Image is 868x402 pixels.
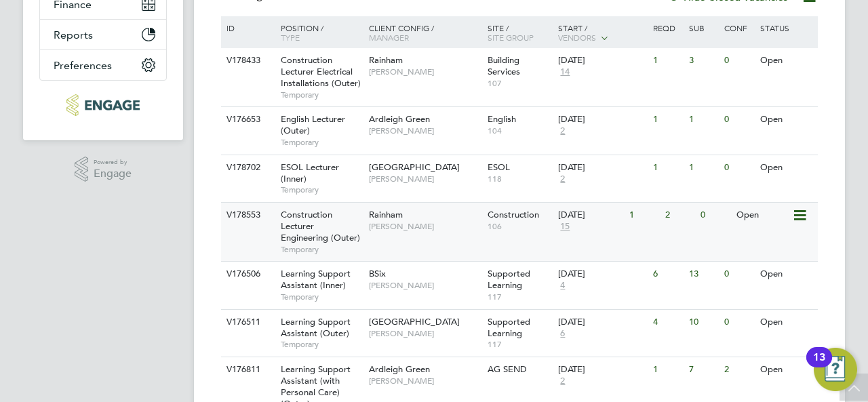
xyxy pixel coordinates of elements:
[757,16,816,39] div: Status
[54,28,93,41] span: Reports
[223,262,271,287] div: V176506
[488,32,534,43] span: Site Group
[488,316,530,339] span: Supported Learning
[94,168,132,180] span: Engage
[369,268,386,279] span: BSix
[650,48,685,73] div: 1
[281,292,362,302] span: Temporary
[488,54,520,77] span: Building Services
[488,363,527,375] span: AG SEND
[721,310,756,335] div: 0
[757,107,816,132] div: Open
[369,174,481,184] span: [PERSON_NAME]
[757,357,816,382] div: Open
[650,107,685,132] div: 1
[223,310,271,335] div: V176511
[75,157,132,182] a: Powered byEngage
[281,184,362,195] span: Temporary
[369,161,460,173] span: [GEOGRAPHIC_DATA]
[488,125,552,136] span: 104
[40,20,166,49] button: Reports
[558,125,567,137] span: 2
[650,310,685,335] div: 4
[558,376,567,387] span: 2
[721,155,756,180] div: 0
[558,66,572,78] span: 14
[223,16,271,39] div: ID
[686,107,721,132] div: 1
[686,310,721,335] div: 10
[757,310,816,335] div: Open
[686,357,721,382] div: 7
[686,155,721,180] div: 1
[369,221,481,232] span: [PERSON_NAME]
[369,376,481,386] span: [PERSON_NAME]
[558,114,646,125] div: [DATE]
[558,280,567,292] span: 4
[686,262,721,287] div: 13
[721,262,756,287] div: 0
[223,203,271,228] div: V178553
[281,339,362,350] span: Temporary
[697,203,732,228] div: 0
[686,16,721,39] div: Sub
[281,161,339,184] span: ESOL Lecturer (Inner)
[281,137,362,148] span: Temporary
[94,157,132,168] span: Powered by
[650,155,685,180] div: 1
[686,48,721,73] div: 3
[223,155,271,180] div: V178702
[281,268,351,291] span: Learning Support Assistant (Inner)
[369,54,403,66] span: Rainham
[281,209,360,243] span: Construction Lecturer Engineering (Outer)
[558,162,646,174] div: [DATE]
[66,94,139,116] img: morganhunt-logo-retina.png
[369,125,481,136] span: [PERSON_NAME]
[223,48,271,73] div: V178433
[488,78,552,89] span: 107
[488,292,552,302] span: 117
[488,268,530,291] span: Supported Learning
[369,363,430,375] span: Ardleigh Green
[223,357,271,382] div: V176811
[223,107,271,132] div: V176653
[369,113,430,125] span: Ardleigh Green
[488,161,510,173] span: ESOL
[558,328,567,340] span: 6
[558,364,646,376] div: [DATE]
[488,339,552,350] span: 117
[369,66,481,77] span: [PERSON_NAME]
[721,48,756,73] div: 0
[558,32,596,43] span: Vendors
[281,244,362,255] span: Temporary
[757,48,816,73] div: Open
[369,280,481,291] span: [PERSON_NAME]
[54,59,112,72] span: Preferences
[558,55,646,66] div: [DATE]
[281,32,300,43] span: Type
[555,16,650,50] div: Start /
[488,209,539,220] span: Construction
[369,316,460,327] span: [GEOGRAPHIC_DATA]
[281,89,362,100] span: Temporary
[733,203,792,228] div: Open
[650,16,685,39] div: Reqd
[626,203,661,228] div: 1
[488,221,552,232] span: 106
[558,317,646,328] div: [DATE]
[558,209,623,221] div: [DATE]
[484,16,555,49] div: Site /
[813,357,825,375] div: 13
[721,107,756,132] div: 0
[757,155,816,180] div: Open
[369,32,409,43] span: Manager
[281,316,351,339] span: Learning Support Assistant (Outer)
[814,348,857,391] button: Open Resource Center, 13 new notifications
[488,174,552,184] span: 118
[39,94,167,116] a: Go to home page
[558,174,567,185] span: 2
[650,262,685,287] div: 6
[488,113,516,125] span: English
[662,203,697,228] div: 2
[721,16,756,39] div: Conf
